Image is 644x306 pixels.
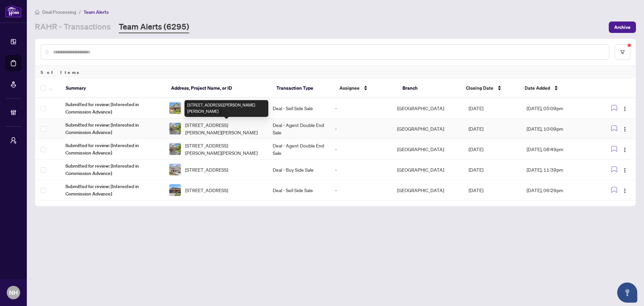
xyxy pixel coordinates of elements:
td: [GEOGRAPHIC_DATA] [392,180,463,201]
div: 5 of Items [35,66,636,79]
a: RAHR - Transactions [35,21,111,33]
th: Branch [397,79,460,98]
div: [STREET_ADDRESS][PERSON_NAME][PERSON_NAME] [184,100,268,117]
span: filter [620,50,625,54]
button: Open asap [617,282,637,303]
img: Logo [622,168,628,173]
td: [GEOGRAPHIC_DATA] [392,119,463,139]
li: / [79,8,81,16]
td: [DATE] [463,160,521,180]
img: thumbnail-img [169,164,181,175]
span: [STREET_ADDRESS] [185,166,228,173]
td: [DATE], 11:39pm [521,160,596,180]
td: Deal - Sell Side Sale [267,98,329,119]
td: [DATE], 06:29pm [521,180,596,201]
span: Closing Date [466,84,493,92]
span: Date Added [525,84,550,92]
td: [GEOGRAPHIC_DATA] [392,139,463,160]
button: filter [615,44,630,60]
img: Logo [622,188,628,193]
td: [GEOGRAPHIC_DATA] [392,98,463,119]
th: Assignee [334,79,397,98]
span: Submitted for review: [Interested in Commission Advance] [65,142,158,157]
span: Assignee [339,84,360,92]
td: [DATE] [463,98,521,119]
img: logo [5,5,21,17]
th: Transaction Type [271,79,334,98]
td: [DATE], 08:49pm [521,139,596,160]
span: [STREET_ADDRESS][PERSON_NAME][PERSON_NAME] [185,121,262,136]
td: Deal - Agent Double End Sale [267,119,329,139]
span: NH [9,288,18,297]
button: Logo [620,144,630,155]
th: Address, Project Name, or ID [166,79,271,98]
button: Logo [620,103,630,114]
img: thumbnail-img [169,184,181,196]
img: Logo [622,147,628,152]
th: Closing Date [461,79,520,98]
button: Archive [609,21,636,33]
td: - [330,180,392,201]
td: Deal - Agent Double End Sale [267,139,329,160]
td: [GEOGRAPHIC_DATA] [392,160,463,180]
td: [DATE], 10:09pm [521,119,596,139]
td: - [330,160,392,180]
img: thumbnail-img [169,123,181,134]
td: [DATE] [463,119,521,139]
span: [STREET_ADDRESS] [185,186,228,194]
button: Logo [620,123,630,134]
td: Deal - Sell Side Sale [267,180,329,201]
span: Submitted for review: [Interested in Commission Advance] [65,162,158,177]
span: Submitted for review: [Interested in Commission Advance] [65,121,158,136]
span: home [35,10,40,14]
td: [DATE], 05:09pm [521,98,596,119]
img: Logo [622,127,628,132]
td: Deal - Buy Side Sale [267,160,329,180]
span: Archive [614,22,631,33]
th: Date Added [519,79,595,98]
button: Logo [620,164,630,175]
img: Logo [622,106,628,112]
img: thumbnail-img [169,143,181,155]
td: - [330,139,392,160]
span: Team Alerts [84,9,109,15]
th: Summary [60,79,166,98]
a: Team Alerts (6295) [119,21,189,33]
td: - [330,119,392,139]
img: thumbnail-img [169,102,181,114]
td: - [330,98,392,119]
span: Deal Processing [42,9,76,15]
td: [DATE] [463,180,521,201]
span: Submitted for review: [Interested in Commission Advance] [65,101,158,116]
span: [STREET_ADDRESS][PERSON_NAME][PERSON_NAME] [185,142,262,157]
button: Logo [620,185,630,195]
td: [DATE] [463,139,521,160]
span: Submitted for review: [Interested in Commission Advance] [65,183,158,198]
span: user-switch [10,137,17,144]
